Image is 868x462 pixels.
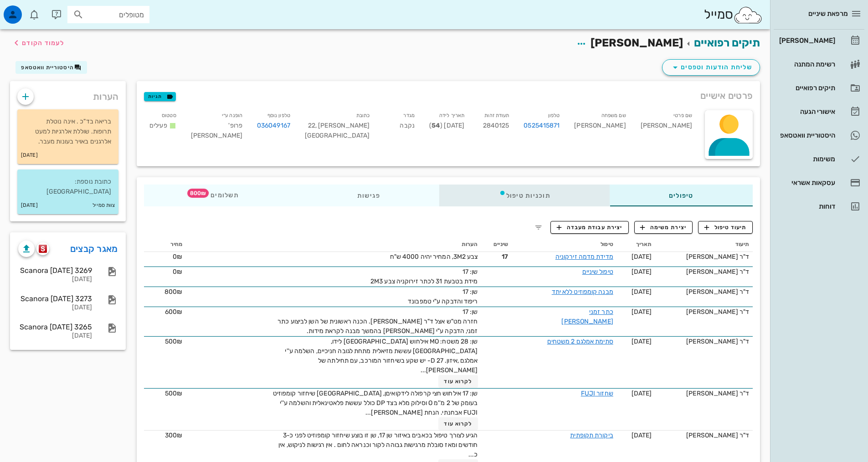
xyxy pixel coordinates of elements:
div: עסקאות אשראי [777,179,835,186]
div: פגישות [298,185,440,206]
small: הופנה ע״י [222,113,242,118]
span: [PERSON_NAME] 22 [308,122,370,129]
a: מאגר קבצים [70,241,118,256]
button: תיעוד טיפול [698,221,753,234]
a: אישורי הגעה [774,101,864,123]
a: תיקים רפואיים [694,36,760,49]
small: מגדר [403,113,414,118]
a: מדידת מדמה זירקוניה [555,253,613,261]
small: [DATE] [21,200,38,210]
div: תיקים רפואיים [777,84,835,92]
span: [GEOGRAPHIC_DATA] [305,132,370,139]
span: לקרוא עוד [444,421,472,427]
small: [DATE] [21,150,38,160]
span: [DATE] [632,253,652,261]
span: [DATE] [632,288,652,296]
p: בריאה בד"כ . אינה נוטלת תרופות. שוללת אלרגיות למעט אלרגנים באויר בעונות מעבר. [25,117,111,147]
button: לקרוא עוד [438,417,478,430]
span: [DATE] [632,338,652,345]
a: 036049167 [257,121,290,131]
a: טיפול שיניים [582,268,613,276]
img: SmileCloud logo [733,6,763,24]
div: הערות [10,81,126,108]
div: טיפולים [610,185,753,206]
div: ד"ר [PERSON_NAME] [659,389,749,398]
button: לעמוד הקודם [11,35,64,51]
span: [DATE] [632,390,652,397]
span: 600₪ [165,308,182,316]
small: תאריך לידה [439,113,464,118]
button: יצירת עבודת מעבדה [550,221,628,234]
img: scanora logo [39,245,47,253]
th: תיעוד [655,237,753,252]
span: שן: 17 אילחוש חצי קרפולה לידקואיםן, [GEOGRAPHIC_DATA] שיחזור קומפוזיט בעומק של 2 מ''מ O וסילוק מל... [273,390,478,416]
span: [DATE] [632,308,652,316]
span: 800₪ [164,288,182,296]
button: scanora logo [36,242,49,255]
div: סמייל [704,5,763,25]
span: לקרוא עוד [444,378,472,385]
div: פרופ' [PERSON_NAME] [184,108,250,146]
span: תג [187,189,209,198]
div: היסטוריית וואטסאפ [777,132,835,139]
span: צבע 3M2, המחיר יהיה 4000 ש"ח [390,253,478,261]
span: הגיע לצורך טיפול בכאבים באיזור שן 17, שן זו בוצע שיחזור קומפוזיט לפני כ-3 חודשים ומאז סובלת מרגיש... [278,431,478,458]
a: דוחות [774,195,864,217]
div: משימות [777,155,835,163]
div: אישורי הגעה [777,108,835,115]
th: תאריך [617,237,655,252]
div: רשימת המתנה [777,61,835,68]
div: ד"ר [PERSON_NAME] [659,252,749,262]
button: לקרוא עוד [438,375,478,388]
small: כתובת [356,113,370,118]
span: 500₪ [165,390,182,397]
strong: 54 [431,122,440,129]
span: 0₪ [173,268,182,276]
div: Scanora [DATE] 3273 [18,294,92,303]
span: תגיות [148,92,172,101]
a: מבנה קומפוזיט ללא יתד [552,288,613,296]
p: כתובת נוספת: [GEOGRAPHIC_DATA] [25,177,111,197]
small: צוות סמייל [92,200,115,210]
small: שם משפחה [601,113,626,118]
button: תגיות [144,92,176,101]
div: [PERSON_NAME] [633,108,699,146]
div: ד"ר [PERSON_NAME] [659,431,749,440]
span: [DATE] [632,431,652,439]
span: 17 [485,252,508,262]
a: סתימת אמלגם 2 משטחים [547,338,613,345]
span: , [315,122,317,129]
div: ד"ר [PERSON_NAME] [659,307,749,317]
th: מחיר [144,237,186,252]
a: ביקורת תקופתית [570,431,613,439]
button: שליחת הודעות וטפסים [662,59,760,76]
span: 2840125 [483,122,509,129]
a: כתר זמני [PERSON_NAME] [561,308,613,325]
div: ד"ר [PERSON_NAME] [659,337,749,346]
div: [DATE] [18,304,92,312]
span: [PERSON_NAME] [591,36,683,49]
div: ד"ר [PERSON_NAME] [659,287,749,297]
div: [PERSON_NAME] [777,37,835,44]
div: Scanora [DATE] 3269 [18,266,92,275]
span: שליחת הודעות וטפסים [670,62,752,73]
div: תוכניות טיפול [440,185,610,206]
a: 0525415871 [524,121,560,131]
a: משימות [774,148,864,170]
span: היסטוריית וואטסאפ [21,64,74,71]
small: תעודת זהות [484,113,509,118]
span: 0₪ [173,253,182,261]
small: טלפון נוסף [267,113,290,118]
a: [PERSON_NAME] [774,30,864,51]
span: לעמוד הקודם [22,39,64,47]
span: פעילים [149,122,167,129]
a: תיקים רפואיים [774,77,864,99]
a: שחזור FUJI [581,390,613,397]
button: היסטוריית וואטסאפ [15,61,87,74]
span: [DATE] [632,268,652,276]
a: רשימת המתנה [774,53,864,75]
div: דוחות [777,203,835,210]
th: שיניים [482,237,512,252]
span: 300₪ [165,431,182,439]
span: שן: 17 מידת בטבעת 31 לכתר זירוקניה צבע 2M3 [370,268,478,285]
